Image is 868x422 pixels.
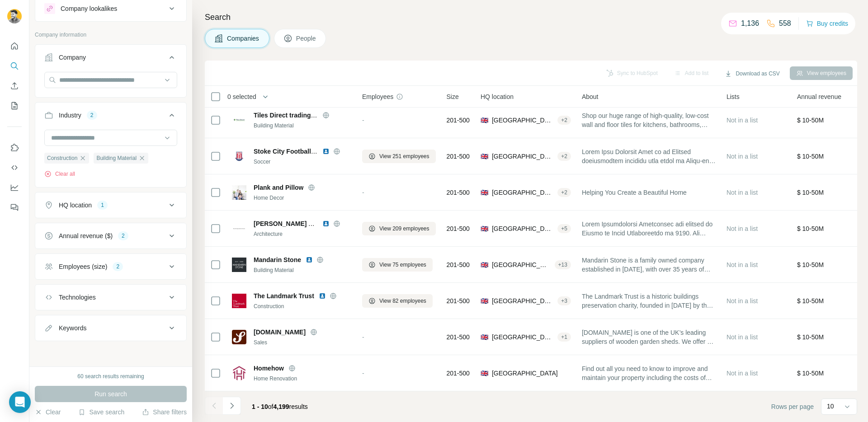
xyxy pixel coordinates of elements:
[726,261,758,268] span: Not in a list
[797,189,824,196] span: $ 10-50M
[492,116,554,125] span: [GEOGRAPHIC_DATA], [GEOGRAPHIC_DATA]|Yorks & Humberside|[GEOGRAPHIC_DATA] ([GEOGRAPHIC_DATA])|[GE...
[7,38,22,54] button: Quick start
[492,152,554,161] span: [GEOGRAPHIC_DATA], [GEOGRAPHIC_DATA], [GEOGRAPHIC_DATA]
[254,183,303,192] span: Plank and Pillow
[726,225,758,232] span: Not in a list
[254,291,314,300] span: The Landmark Trust
[7,179,22,196] button: Dashboard
[797,153,824,160] span: $ 10-50M
[582,147,716,165] span: Lorem Ipsu Dolorsit Amet co ad Elitsed doeiusmodtem incididu utla etdol ma Aliqu-en-Admin, Veniam...
[254,230,351,238] div: Architecture
[582,328,716,346] span: [DOMAIN_NAME] is one of the UK’s leading suppliers of wooden garden sheds. We offer a wide range ...
[205,11,857,23] h4: Search
[492,224,554,233] span: [GEOGRAPHIC_DATA], [GEOGRAPHIC_DATA]
[481,224,488,233] span: 🇬🇧
[35,408,61,417] button: Clear
[77,372,144,380] div: 60 search results remaining
[59,293,96,302] div: Technologies
[59,111,81,120] div: Industry
[7,140,22,156] button: Use Surfe on LinkedIn
[362,117,364,124] span: -
[268,403,274,410] span: of
[9,391,31,413] div: Open Intercom Messenger
[726,189,758,196] span: Not in a list
[232,294,246,308] img: Logo of The Landmark Trust
[319,292,326,300] img: LinkedIn logo
[274,403,289,410] span: 4,199
[492,296,554,305] span: [GEOGRAPHIC_DATA], [GEOGRAPHIC_DATA], [GEOGRAPHIC_DATA]
[254,194,351,202] div: Home Decor
[481,260,488,269] span: 🇬🇧
[447,369,470,378] span: 201-500
[726,297,758,305] span: Not in a list
[447,92,459,101] span: Size
[492,333,554,342] span: [GEOGRAPHIC_DATA]
[447,188,470,197] span: 201-500
[59,324,86,333] div: Keywords
[59,201,92,210] div: HQ location
[447,152,470,161] span: 201-500
[557,152,571,160] div: + 2
[447,260,470,269] span: 201-500
[379,297,426,305] span: View 82 employees
[35,286,186,308] button: Technologies
[726,370,758,377] span: Not in a list
[797,370,824,377] span: $ 10-50M
[726,92,740,101] span: Lists
[481,369,488,378] span: 🇬🇧
[78,408,124,417] button: Save search
[582,111,716,129] span: Shop our huge range of high-quality, low-cost wall and floor tiles for kitchens, bathrooms, hallw...
[59,53,86,62] div: Company
[492,260,551,269] span: [GEOGRAPHIC_DATA], [GEOGRAPHIC_DATA], [GEOGRAPHIC_DATA]
[555,261,571,269] div: + 13
[7,78,22,94] button: Enrich CSV
[557,225,571,233] div: + 5
[447,116,470,125] span: 201-500
[379,152,429,160] span: View 251 employees
[726,153,758,160] span: Not in a list
[492,188,554,197] span: [GEOGRAPHIC_DATA], [GEOGRAPHIC_DATA], [GEOGRAPHIC_DATA]
[47,154,77,162] span: Construction
[481,92,514,101] span: HQ location
[481,188,488,197] span: 🇬🇧
[362,370,364,377] span: -
[254,328,306,337] span: [DOMAIN_NAME]
[254,122,351,130] div: Building Material
[254,220,339,227] span: [PERSON_NAME] Architects
[61,4,117,13] div: Company lookalikes
[254,338,351,347] div: Sales
[557,116,571,124] div: + 2
[557,188,571,197] div: + 2
[7,9,22,23] img: Avatar
[35,31,187,39] p: Company information
[232,185,246,200] img: Logo of Plank and Pillow
[232,118,246,122] img: Logo of Tiles Direct trading as Tile Enterprise Ltd
[481,116,488,125] span: 🇬🇧
[254,158,351,166] div: Soccer
[296,34,317,43] span: People
[362,258,433,272] button: View 75 employees
[59,262,107,271] div: Employees (size)
[232,258,246,272] img: Logo of Mandarin Stone
[362,92,393,101] span: Employees
[227,92,256,101] span: 0 selected
[582,256,716,274] span: Mandarin Stone is a family owned company established in [DATE], with over 35 years of expertise i...
[797,92,841,101] span: Annual revenue
[35,47,186,72] button: Company
[447,333,470,342] span: 201-500
[35,317,186,339] button: Keywords
[718,67,786,80] button: Download as CSV
[806,17,848,30] button: Buy credits
[118,232,128,240] div: 2
[797,333,824,341] span: $ 10-50M
[142,408,187,417] button: Share filters
[557,297,571,305] div: + 3
[362,222,436,235] button: View 209 employees
[254,112,377,119] span: Tiles Direct trading as Tile Enterprise Ltd
[779,18,791,29] p: 558
[254,255,301,264] span: Mandarin Stone
[447,296,470,305] span: 201-500
[254,302,351,310] div: Construction
[35,194,186,216] button: HQ location1
[232,149,246,164] img: Logo of Stoke City Football Club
